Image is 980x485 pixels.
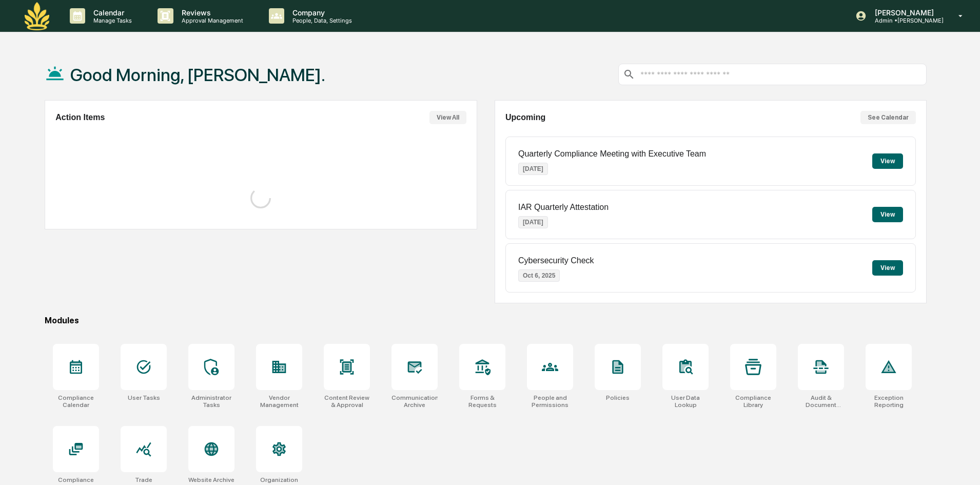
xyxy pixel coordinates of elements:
[45,316,927,325] div: Modules
[518,269,560,282] p: Oct 6, 2025
[518,203,609,212] p: IAR Quarterly Attestation
[505,113,545,122] h2: Upcoming
[188,476,234,483] div: Website Archive
[527,394,573,409] div: People and Permissions
[872,260,903,276] button: View
[867,8,944,17] p: [PERSON_NAME]
[284,17,357,24] p: People, Data, Settings
[860,111,916,124] button: See Calendar
[606,394,630,401] div: Policies
[55,113,105,122] h2: Action Items
[872,207,903,222] button: View
[798,394,844,409] div: Audit & Document Logs
[518,256,594,265] p: Cybersecurity Check
[173,8,248,17] p: Reviews
[518,216,548,228] p: [DATE]
[324,394,370,409] div: Content Review & Approval
[70,65,325,85] h1: Good Morning, [PERSON_NAME].
[518,163,548,175] p: [DATE]
[391,394,438,409] div: Communications Archive
[459,394,505,409] div: Forms & Requests
[518,149,706,159] p: Quarterly Compliance Meeting with Executive Team
[128,394,160,401] div: User Tasks
[85,8,137,17] p: Calendar
[256,394,302,409] div: Vendor Management
[867,17,944,24] p: Admin • [PERSON_NAME]
[173,17,248,24] p: Approval Management
[188,394,234,409] div: Administrator Tasks
[25,2,49,30] img: logo
[662,394,709,409] div: User Data Lookup
[866,394,912,409] div: Exception Reporting
[53,394,99,409] div: Compliance Calendar
[872,153,903,169] button: View
[429,111,466,124] button: View All
[730,394,776,409] div: Compliance Library
[85,17,137,24] p: Manage Tasks
[284,8,357,17] p: Company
